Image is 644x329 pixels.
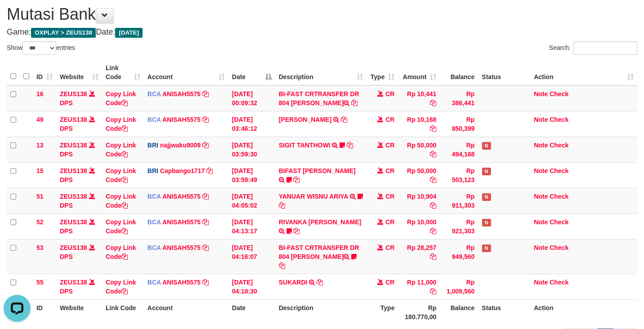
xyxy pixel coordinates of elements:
td: Rp 503,123 [440,162,479,188]
td: BI-FAST CRTRANSFER DR 804 [PERSON_NAME] [275,85,367,111]
a: Check [550,142,568,149]
a: Copy ANISAH5575 to clipboard [202,193,209,200]
a: Copy ANISAH5575 to clipboard [202,90,209,98]
a: ANISAH5575 [162,90,201,98]
a: ZEUS138 [60,90,87,98]
td: [DATE] 03:59:49 [228,162,275,188]
th: ID [33,299,56,325]
h4: Game: Date: [7,28,637,37]
span: Has Note [482,245,491,252]
span: 49 [36,116,44,123]
a: Check [550,90,568,98]
a: Copy BIFAST ANTONIUS GAG to clipboard [294,176,300,183]
a: [PERSON_NAME] [279,116,331,123]
th: Rp 180.770,00 [398,299,440,325]
a: YANUAR WISNU ARIYA [279,193,348,200]
a: Copy Rp 11,000 to clipboard [430,288,437,295]
span: CR [385,244,394,251]
a: Copy Link Code [106,167,136,183]
span: BCA [148,193,161,200]
select: Showentries [22,41,56,55]
a: Copy ANISAH5575 to clipboard [202,279,209,286]
span: Has Note [482,168,491,175]
span: BCA [148,244,161,251]
a: Copy Link Code [106,218,136,235]
a: Note [534,167,548,174]
span: BCA [148,279,161,286]
a: Check [550,279,568,286]
a: Copy ANISAH5575 to clipboard [202,116,209,123]
th: Description [275,299,367,325]
td: Rp 10,000 [398,213,440,239]
a: ZEUS138 [60,279,87,286]
span: CR [385,116,394,123]
span: Has Note [482,193,491,201]
a: Copy Capbango1717 to clipboard [206,167,213,174]
a: Copy ANISAH5575 to clipboard [202,244,209,251]
span: BCA [148,90,161,98]
th: Status [479,60,531,85]
td: Rp 10,441 [398,85,440,111]
th: Description: activate to sort column ascending [275,60,367,85]
a: Copy BI-FAST CRTRANSFER DR 804 MUHAMAD ILYASAH to clipboard [279,262,285,269]
th: Status [479,299,531,325]
td: [DATE] 04:05:02 [228,188,275,213]
a: ANISAH5575 [162,279,201,286]
span: 13 [36,142,44,149]
a: ANISAH5575 [162,116,201,123]
td: Rp 50,000 [398,162,440,188]
a: SIGIT TANTHOWI [279,142,331,149]
a: Copy Link Code [106,193,136,209]
td: DPS [56,111,102,137]
a: Check [550,167,568,174]
th: Date [228,299,275,325]
td: Rp 911,303 [440,188,479,213]
a: Copy INA PAUJANAH to clipboard [341,116,347,123]
td: DPS [56,213,102,239]
a: Note [534,90,548,98]
a: Note [534,116,548,123]
a: SUKARDI [279,279,308,286]
a: Check [550,193,568,200]
span: 53 [36,244,44,251]
th: Amount: activate to sort column ascending [398,60,440,85]
span: [DATE] [115,28,143,38]
td: DPS [56,137,102,162]
th: Date: activate to sort column descending [228,60,275,85]
a: ZEUS138 [60,218,87,226]
td: Rp 28,257 [398,239,440,274]
a: ANISAH5575 [162,193,201,200]
td: [DATE] 03:59:30 [228,137,275,162]
td: [DATE] 03:46:12 [228,111,275,137]
a: Capbango1717 [160,167,205,174]
span: 16 [36,90,44,98]
td: Rp 386,441 [440,85,479,111]
a: RIVANKA [PERSON_NAME] [279,218,362,226]
th: Type: activate to sort column ascending [367,60,398,85]
a: Copy Rp 10,000 to clipboard [430,227,437,235]
h1: Mutasi Bank [7,5,637,23]
a: Copy Rp 50,000 to clipboard [430,151,437,158]
th: Action [530,299,637,325]
a: Note [534,279,548,286]
span: 55 [36,279,44,286]
a: Copy Rp 10,904 to clipboard [430,202,437,209]
input: Search: [573,41,637,55]
td: DPS [56,239,102,274]
a: Note [534,244,548,251]
a: ANISAH5575 [162,244,201,251]
a: Note [534,142,548,149]
td: DPS [56,188,102,213]
th: Type [367,299,398,325]
a: ZEUS138 [60,167,87,174]
td: [DATE] 04:18:30 [228,274,275,299]
a: ZEUS138 [60,116,87,123]
span: BRI [148,142,158,149]
a: ZEUS138 [60,142,87,149]
th: Link Code [102,299,144,325]
a: ZEUS138 [60,193,87,200]
th: Link Code: activate to sort column ascending [102,60,144,85]
span: OXPLAY > ZEUS138 [31,28,96,38]
th: Balance [440,299,479,325]
td: Rp 50,000 [398,137,440,162]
